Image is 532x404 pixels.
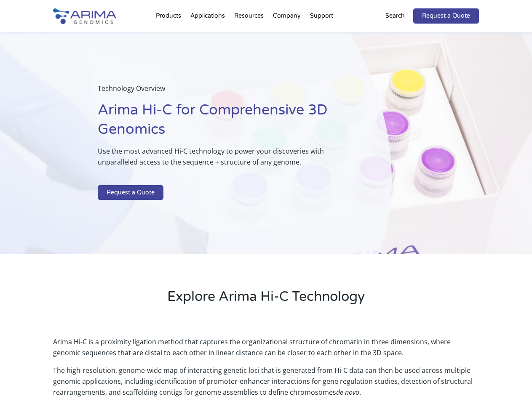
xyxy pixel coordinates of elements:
p: Arima Hi-C is a proximity ligation method that captures the organizational structure of chromatin... [53,336,479,365]
a: Request a Quote [98,185,163,200]
h1: Arima Hi-C for Comprehensive 3D Genomics [98,101,349,146]
i: de novo [336,388,359,397]
p: Use the most advanced Hi-C technology to power your discoveries with unparalleled access to the s... [98,146,349,174]
p: Search [385,11,405,21]
h2: Explore Arima Hi-C Technology [53,287,479,313]
p: Technology Overview [98,83,349,101]
a: Request a Quote [413,8,479,24]
img: Arima-Genomics-logo [53,8,116,24]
